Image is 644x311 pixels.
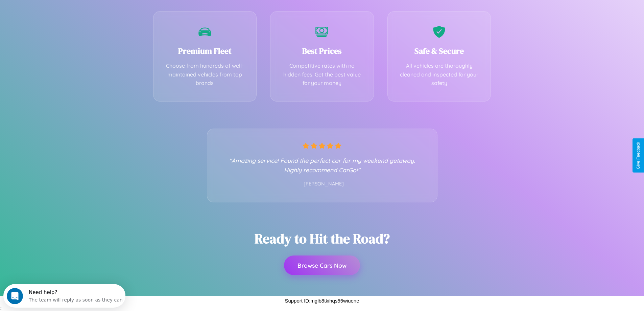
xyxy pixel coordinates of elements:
[3,284,125,308] iframe: Intercom live chat discovery launcher
[221,156,424,175] p: "Amazing service! Found the perfect car for my weekend getaway. Highly recommend CarGo!"
[25,6,119,11] div: Need help?
[636,142,641,169] div: Give Feedback
[284,256,360,275] button: Browse Cars Now
[164,45,246,57] h3: Premium Fleet
[281,45,363,57] h3: Best Prices
[3,3,126,21] div: Open Intercom Messenger
[285,296,359,305] p: Support ID: mglb8tkihqs55wiuene
[398,45,481,57] h3: Safe & Secure
[255,229,390,248] h2: Ready to Hit the Road?
[398,62,481,88] p: All vehicles are thoroughly cleaned and inspected for your safety
[7,288,23,304] iframe: Intercom live chat
[221,180,424,188] p: - [PERSON_NAME]
[164,62,246,88] p: Choose from hundreds of well-maintained vehicles from top brands
[281,62,363,88] p: Competitive rates with no hidden fees. Get the best value for your money
[25,11,119,18] div: The team will reply as soon as they can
